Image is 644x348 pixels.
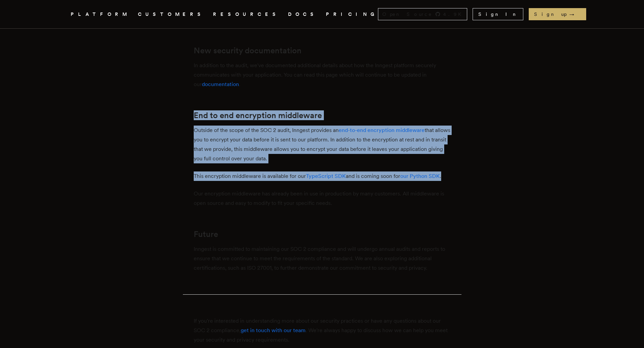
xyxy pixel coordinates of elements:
[400,173,440,179] a: our Python SDK
[306,173,346,179] a: TypeScript SDK
[71,10,130,19] button: PLATFORM
[194,61,451,89] p: In addition to the audit, we've documented additional details about how the Inngest platform secu...
[529,8,586,20] a: Sign up
[194,46,451,55] h2: New security documentation
[194,316,451,345] p: If you're interested in understanding more about our security practices or have any questions abo...
[382,11,432,18] span: Open Source
[443,11,466,18] span: 4.9 K
[194,126,451,163] p: Outside of the scope of the SOC 2 audit, Inngest provides an that allows you to encrypt your data...
[194,230,451,239] h2: Future
[473,8,523,20] a: Sign In
[194,244,451,273] p: Inngest is committed to maintaining our SOC 2 compliance and will undergo annual audits and repor...
[569,11,581,18] span: →
[202,81,239,87] a: documentation
[241,327,306,333] a: get in touch with our team
[339,127,425,133] a: end-to-end encryption middleware
[194,189,451,208] p: Our encryption middleware has already been in use in production by many customers. All middleware...
[194,111,451,120] h2: End to end encryption middleware
[288,10,318,19] a: DOCS
[326,10,378,19] a: PRICING
[213,10,280,19] button: RESOURCES
[194,171,451,181] p: This encryption middleware is available for our and is coming soon for .
[138,10,205,19] a: CUSTOMERS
